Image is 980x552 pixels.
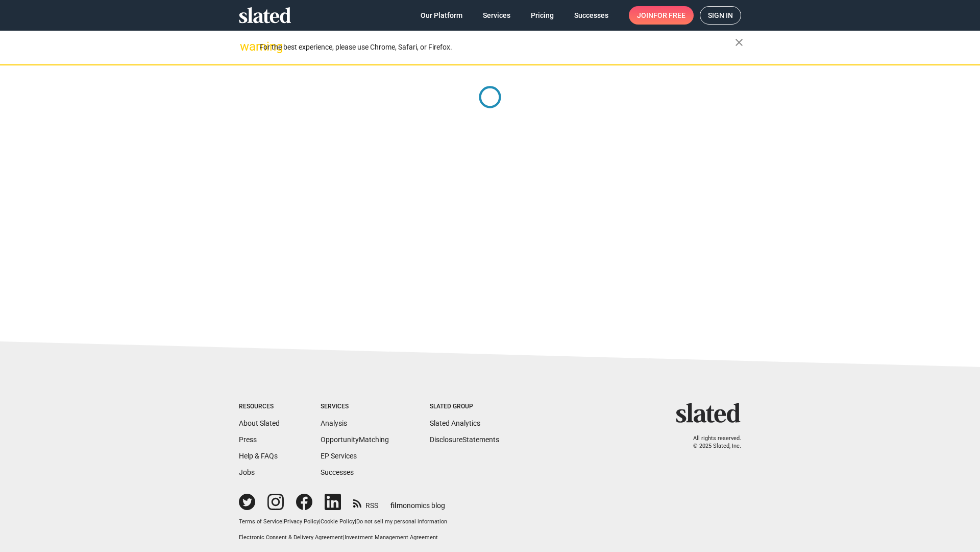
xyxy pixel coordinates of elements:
[733,36,745,49] mat-icon: close
[390,493,445,511] a: filmonomics blog
[239,435,257,444] a: Press
[239,419,280,427] a: About Slated
[321,468,354,476] a: Successes
[345,534,438,541] a: Investment Management Agreement
[239,534,343,541] a: Electronic Consent & Delivery Agreement
[412,6,471,25] a: Our Platform
[629,6,694,25] a: Joinfor free
[475,6,519,25] a: Services
[239,518,282,525] a: Terms of Service
[239,452,278,460] a: Help & FAQs
[653,6,685,25] span: for free
[574,6,608,25] span: Successes
[523,6,562,25] a: Pricing
[284,518,319,525] a: Privacy Policy
[430,403,499,411] div: Slated Group
[321,403,389,411] div: Services
[421,6,462,25] span: Our Platform
[430,435,499,444] a: DisclosureStatements
[321,452,357,460] a: EP Services
[321,435,389,444] a: OpportunityMatching
[239,403,280,411] div: Resources
[531,6,554,25] span: Pricing
[430,419,480,427] a: Slated Analytics
[321,419,347,427] a: Analysis
[637,6,685,25] span: Join
[353,495,378,511] a: RSS
[390,501,403,510] span: film
[700,6,741,25] a: Sign in
[259,40,735,54] div: For the best experience, please use Chrome, Safari, or Firefox.
[239,468,255,476] a: Jobs
[319,518,321,525] span: |
[356,518,447,526] button: Do not sell my personal information
[282,518,284,525] span: |
[355,518,356,525] span: |
[240,40,252,53] mat-icon: warning
[321,518,355,525] a: Cookie Policy
[566,6,617,25] a: Successes
[343,534,345,541] span: |
[483,6,510,25] span: Services
[682,435,741,450] p: All rights reserved. © 2025 Slated, Inc.
[708,7,733,24] span: Sign in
